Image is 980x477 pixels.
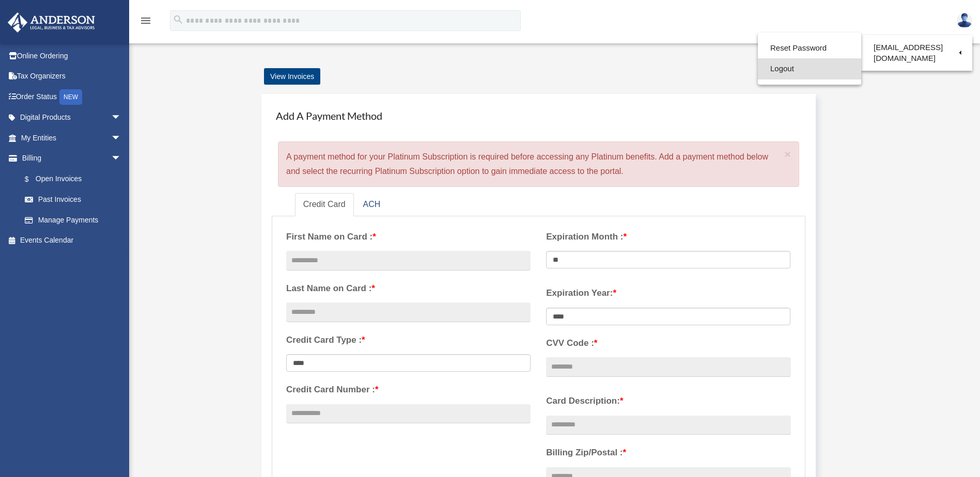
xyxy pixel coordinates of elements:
label: Expiration Year: [546,285,790,301]
a: Credit Card [295,193,354,216]
div: NEW [59,89,82,105]
a: Reset Password [758,38,861,59]
a: Manage Payments [14,210,132,230]
a: Digital Productsarrow_drop_down [7,107,137,128]
a: Tax Organizers [7,66,137,87]
label: Expiration Month : [546,229,790,245]
label: Credit Card Number : [286,382,531,397]
img: Anderson Advisors Platinum Portal [5,12,98,33]
span: × [785,148,791,160]
a: ACH [355,193,389,216]
a: View Invoices [264,68,320,85]
span: arrow_drop_down [111,128,132,149]
a: Online Ordering [7,45,137,66]
span: arrow_drop_down [111,148,132,169]
div: A payment method for your Platinum Subscription is required before accessing any Platinum benefit... [278,141,799,187]
h4: Add A Payment Method [272,104,805,127]
label: CVV Code : [546,336,790,351]
a: My Entitiesarrow_drop_down [7,128,137,148]
button: Close [785,149,791,160]
span: arrow_drop_down [111,107,132,129]
label: Last Name on Card : [286,281,531,296]
i: search [173,14,184,25]
a: menu [139,18,152,27]
label: First Name on Card : [286,229,531,245]
a: $Open Invoices [14,168,137,189]
span: $ [30,173,36,186]
a: Past Invoices [14,189,137,210]
a: Order StatusNEW [7,86,137,107]
a: Events Calendar [7,230,137,251]
a: Billingarrow_drop_down [7,148,137,169]
i: menu [139,14,152,27]
a: [EMAIL_ADDRESS][DOMAIN_NAME] [861,38,972,68]
label: Credit Card Type : [286,332,531,348]
img: User Pic [957,13,972,28]
a: Logout [758,58,861,79]
label: Billing Zip/Postal : [546,445,790,460]
label: Card Description: [546,393,790,409]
